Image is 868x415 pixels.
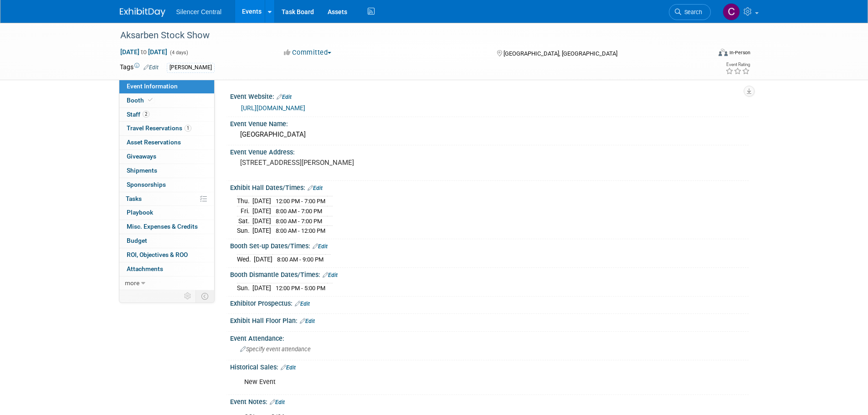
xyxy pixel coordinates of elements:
[277,256,324,263] span: 8:00 AM - 9:00 PM
[120,48,168,56] span: [DATE] [DATE]
[252,283,271,293] td: [DATE]
[119,220,214,234] a: Misc. Expenses & Credits
[252,216,271,226] td: [DATE]
[230,181,749,193] div: Exhibit Hall Dates/Times:
[503,50,617,57] span: [GEOGRAPHIC_DATA], [GEOGRAPHIC_DATA]
[125,279,139,287] span: more
[143,111,149,118] span: 2
[276,208,322,215] span: 8:00 AM - 7:00 PM
[323,272,338,278] a: Edit
[119,192,214,206] a: Tasks
[237,216,252,226] td: Sat.
[127,153,156,160] span: Giveaways
[176,8,222,15] span: Silencer Central
[119,80,214,93] a: Event Information
[238,373,648,391] div: New Event
[252,206,271,216] td: [DATE]
[308,185,323,191] a: Edit
[119,248,214,262] a: ROI, Objectives & ROO
[127,251,188,258] span: ROI, Objectives & ROO
[127,181,166,188] span: Sponsorships
[230,297,749,308] div: Exhibitor Prospectus:
[127,124,191,132] span: Travel Reservations
[237,255,254,264] td: Wed.
[230,90,749,102] div: Event Website:
[313,243,328,250] a: Edit
[276,218,322,225] span: 8:00 AM - 7:00 PM
[119,136,214,149] a: Asset Reservations
[169,50,188,56] span: (4 days)
[276,285,325,292] span: 12:00 PM - 5:00 PM
[195,290,214,302] td: Toggle Event Tabs
[725,62,750,67] div: Event Rating
[729,49,750,56] div: In-Person
[119,234,214,248] a: Budget
[120,62,159,73] td: Tags
[237,196,252,206] td: Thu.
[237,128,742,142] div: [GEOGRAPHIC_DATA]
[276,227,325,234] span: 8:00 AM - 12:00 PM
[669,4,711,20] a: Search
[719,49,728,56] img: Format-Inperson.png
[681,9,702,15] span: Search
[148,97,153,102] i: Booth reservation complete
[230,314,749,326] div: Exhibit Hall Floor Plan:
[230,268,749,280] div: Booth Dismantle Dates/Times:
[237,206,252,216] td: Fri.
[240,159,436,167] pre: [STREET_ADDRESS][PERSON_NAME]
[270,399,285,405] a: Edit
[144,64,159,71] a: Edit
[252,226,271,236] td: [DATE]
[254,255,272,264] td: [DATE]
[120,8,165,17] img: ExhibitDay
[240,346,311,353] span: Specify event attendance
[281,48,335,57] button: Committed
[230,117,749,128] div: Event Venue Name:
[119,178,214,192] a: Sponsorships
[277,94,292,100] a: Edit
[127,237,147,244] span: Budget
[230,332,749,343] div: Event Attendance:
[119,122,214,135] a: Travel Reservations1
[119,262,214,276] a: Attachments
[127,167,157,174] span: Shipments
[119,164,214,178] a: Shipments
[119,108,214,122] a: Staff2
[295,301,310,307] a: Edit
[127,97,154,104] span: Booth
[241,104,305,112] a: [URL][DOMAIN_NAME]
[127,138,181,146] span: Asset Reservations
[119,94,214,108] a: Booth
[127,111,149,118] span: Staff
[127,265,163,272] span: Attachments
[276,198,325,205] span: 12:00 PM - 7:00 PM
[230,145,749,157] div: Event Venue Address:
[230,360,749,372] div: Historical Sales:
[119,150,214,164] a: Giveaways
[139,48,148,56] span: to
[119,277,214,290] a: more
[230,395,749,407] div: Event Notes:
[237,283,252,293] td: Sun.
[126,195,142,202] span: Tasks
[180,290,196,302] td: Personalize Event Tab Strip
[281,364,296,371] a: Edit
[117,27,697,44] div: Aksarben Stock Show
[119,206,214,220] a: Playbook
[237,226,252,236] td: Sun.
[300,318,315,324] a: Edit
[167,63,215,72] div: [PERSON_NAME]
[185,125,191,132] span: 1
[657,47,751,61] div: Event Format
[127,82,178,90] span: Event Information
[127,209,153,216] span: Playbook
[127,223,198,230] span: Misc. Expenses & Credits
[252,196,271,206] td: [DATE]
[230,239,749,251] div: Booth Set-up Dates/Times:
[723,3,740,20] img: Cade Cox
